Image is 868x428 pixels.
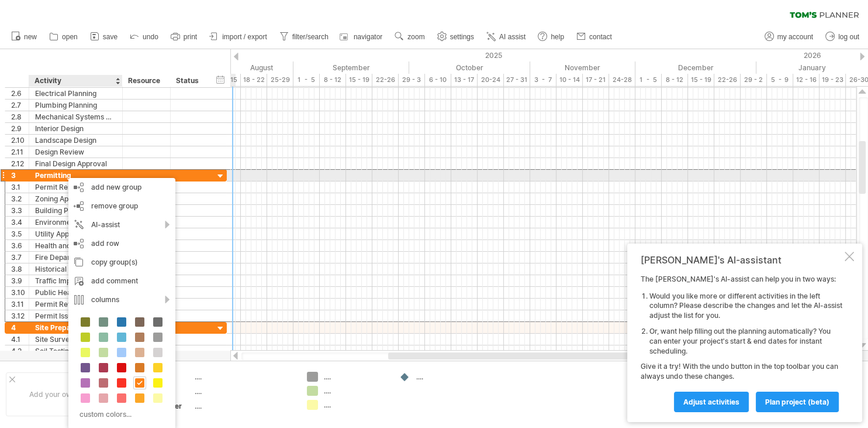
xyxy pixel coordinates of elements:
div: Permit Revisions [35,299,116,310]
div: Site Preparation [35,322,116,333]
div: AI-assist [68,215,175,234]
span: settings [450,33,474,41]
div: 2.6 [11,88,29,99]
a: zoom [392,29,428,44]
div: 1 - 5 [635,74,662,86]
div: Site Survey [35,334,116,345]
div: 4.2 [11,345,29,357]
div: 6 - 10 [425,74,451,86]
div: 2.7 [11,100,29,111]
a: open [46,29,81,44]
span: AI assist [499,33,525,41]
div: 10 - 14 [556,74,583,86]
div: 2.11 [11,146,29,157]
div: Interior Design [35,123,116,134]
div: Public Hearings [35,287,116,298]
span: print [184,33,197,41]
div: 20-24 [478,74,504,86]
div: Historical Preservation Approval [35,263,116,275]
a: settings [434,29,478,44]
div: Mechanical Systems Design [35,111,116,122]
div: 27 - 31 [504,74,530,86]
div: 3.3 [11,205,29,216]
span: import / export [222,33,267,41]
a: filter/search [276,29,332,44]
span: log out [838,33,859,41]
div: Permit Research [35,182,116,193]
div: Utility Approvals [35,228,116,239]
div: 4 [11,322,29,333]
div: 3.2 [11,193,29,204]
a: help [535,29,568,44]
div: 2.9 [11,123,29,134]
div: 3.12 [11,310,29,321]
div: August 2025 [183,61,293,74]
div: Electrical Planning [35,88,116,99]
div: 19 - 23 [819,74,846,86]
div: December 2025 [635,61,756,74]
div: 29 - 2 [741,74,767,86]
a: AI assist [483,29,529,44]
a: import / export [206,29,271,44]
span: my account [777,33,813,41]
div: 2.12 [11,158,29,169]
div: 15 - 19 [346,74,372,86]
div: custom colors... [74,406,166,422]
div: Zoning Approval [35,193,116,204]
div: 22-26 [372,74,399,86]
div: add row [68,234,175,253]
div: Permitting [35,170,116,181]
div: Environmental Permits [35,217,116,228]
a: plan project (beta) [756,392,839,412]
a: contact [573,29,615,44]
div: 3.1 [11,182,29,193]
span: new [24,33,37,41]
div: November 2025 [530,61,635,74]
a: print [168,29,200,44]
div: 25-29 [267,74,293,86]
div: Health and Safety Permits [35,240,116,251]
li: Would you like more or different activities in the left column? Please describe the changes and l... [649,292,842,321]
span: plan project (beta) [765,398,829,406]
div: 5 - 9 [767,74,793,86]
div: Permit Issuance [35,310,116,321]
span: save [103,33,117,41]
div: 3.9 [11,275,29,286]
div: 2.10 [11,135,29,146]
span: Adjust activities [683,398,739,406]
div: .... [195,372,293,382]
a: undo [127,29,162,44]
div: 3 [11,170,29,181]
a: save [87,29,121,44]
div: Fire Department Approval [35,252,116,263]
div: October 2025 [409,61,530,74]
div: .... [324,400,388,410]
a: navigator [338,29,386,44]
div: copy group(s) [68,253,175,272]
div: add new group [68,178,175,197]
div: Activity [34,75,116,87]
div: 18 - 22 [241,74,267,86]
span: remove group [91,201,138,210]
div: 8 - 12 [320,74,346,86]
div: add comment [68,272,175,290]
div: 15 - 19 [688,74,714,86]
span: undo [143,33,158,41]
div: September 2025 [293,61,409,74]
div: 3 - 7 [530,74,556,86]
div: .... [195,401,293,411]
div: The [PERSON_NAME]'s AI-assist can help you in two ways: Give it a try! With the undo button in th... [641,275,842,412]
div: columns [68,290,175,309]
div: .... [324,372,388,382]
div: Soil Testing [35,345,116,357]
div: 3.11 [11,299,29,310]
div: 3.4 [11,217,29,228]
a: log out [822,29,863,44]
div: 22-26 [714,74,741,86]
div: Building Permit Application [35,205,116,216]
a: new [8,29,40,44]
div: [PERSON_NAME]'s AI-assistant [641,254,842,266]
div: 3.5 [11,228,29,239]
div: 8 - 12 [662,74,688,86]
div: 29 - 3 [399,74,425,86]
